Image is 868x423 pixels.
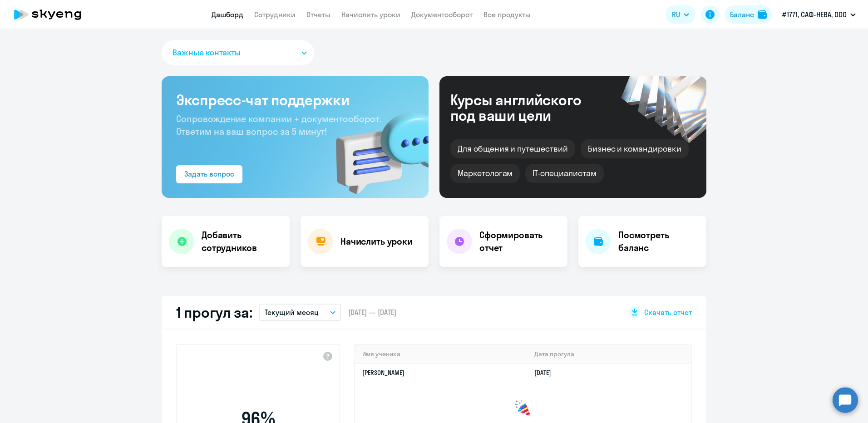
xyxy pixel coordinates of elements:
button: Балансbalance [725,5,772,24]
p: Текущий месяц [265,307,319,318]
a: Документооборот [411,10,473,19]
span: Сопровождение компании + документооборот. Ответим на ваш вопрос за 5 минут! [176,113,381,137]
h3: Экспресс-чат поддержки [176,91,414,109]
div: Курсы английского под ваши цели [450,92,606,123]
button: RU [666,5,695,24]
button: Важные контакты [162,40,314,65]
span: Скачать отчет [644,307,692,317]
h4: Посмотреть баланс [618,229,699,254]
th: Имя ученика [355,345,527,364]
button: #1771, САФ-НЕВА, ООО [778,4,860,25]
button: Текущий месяц [259,304,341,321]
button: Задать вопрос [176,165,242,183]
a: Дашборд [212,10,243,19]
a: Сотрудники [254,10,296,19]
div: IT-специалистам [525,164,603,183]
a: Все продукты [483,10,531,19]
a: Начислить уроки [341,10,400,19]
img: bg-img [323,96,429,198]
span: [DATE] — [DATE] [348,307,396,317]
p: #1771, САФ-НЕВА, ООО [782,9,847,20]
h4: Добавить сотрудников [202,229,282,254]
div: Баланс [730,9,754,20]
h4: Сформировать отчет [479,229,560,254]
h4: Начислить уроки [340,235,413,248]
span: RU [672,9,680,20]
a: Отчеты [306,10,330,19]
div: Маркетологам [450,164,520,183]
div: Бизнес и командировки [581,139,689,158]
a: [DATE] [534,369,558,377]
h2: 1 прогул за: [176,303,252,321]
div: Для общения и путешествий [450,139,575,158]
th: Дата прогула [527,345,691,364]
a: [PERSON_NAME] [362,369,404,377]
span: Важные контакты [173,47,241,59]
div: Задать вопрос [184,168,234,179]
img: balance [758,10,767,19]
img: congrats [514,399,532,418]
